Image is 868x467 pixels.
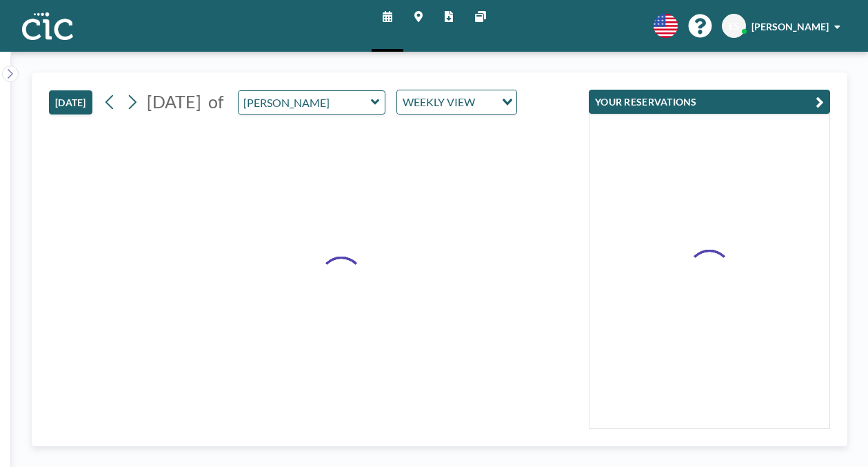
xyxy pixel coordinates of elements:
span: ES [729,20,740,32]
button: [DATE] [49,90,92,115]
input: Yuki [239,91,371,114]
img: organization-logo [22,12,73,40]
span: [PERSON_NAME] [751,21,829,32]
span: [DATE] [147,91,201,112]
input: Search for option [479,93,494,111]
div: Search for option [397,90,516,114]
span: of [208,91,223,112]
button: YOUR RESERVATIONS [589,90,830,114]
span: WEEKLY VIEW [400,93,478,111]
